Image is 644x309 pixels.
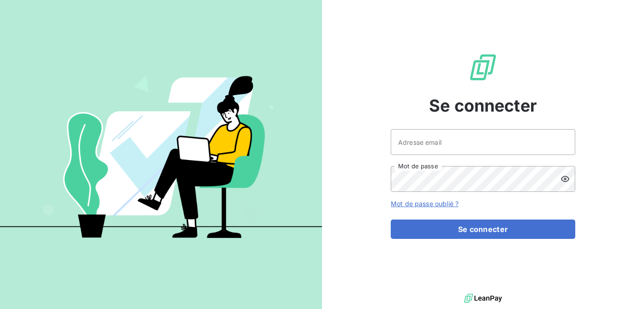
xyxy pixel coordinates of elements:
a: Mot de passe oublié ? [391,200,459,208]
button: Se connecter [391,220,575,239]
span: Se connecter [429,93,537,118]
input: placeholder [391,129,575,155]
img: logo [464,291,502,305]
img: Logo LeanPay [468,53,498,82]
